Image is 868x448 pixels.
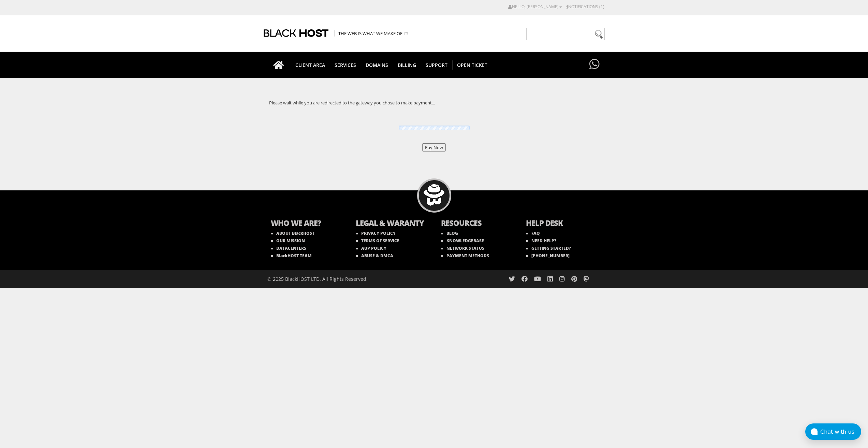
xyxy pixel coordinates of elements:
[271,218,342,230] b: WHO WE ARE?
[397,125,472,131] img: Loading
[335,30,408,37] span: The Web is what we make of it!
[421,60,453,70] span: Support
[330,52,361,78] a: SERVICES
[526,218,598,230] b: HELP DESK
[508,4,562,10] a: Hello, [PERSON_NAME]
[526,28,605,40] input: Need help?
[526,253,570,259] a: [PHONE_NUMBER]
[356,230,396,236] a: PRIVACY POLICY
[820,429,861,435] div: Chat with us
[441,238,484,244] a: KNOWLEDGEBASE
[441,245,484,251] a: NETWORK STATUS
[356,238,399,244] a: TERMS OF SERVICE
[291,60,330,70] span: CLIENT AREA
[361,60,393,70] span: Domains
[267,270,431,288] div: © 2025 BlackHOST LTD. All Rights Reserved.
[422,143,446,151] input: Pay Now
[356,245,386,251] a: AUP POLICY
[271,245,306,251] a: DATACENTERS
[271,253,312,259] a: BlackHOST TEAM
[423,184,445,206] img: BlackHOST mascont, Blacky.
[271,238,305,244] a: OUR MISSION
[264,94,605,111] div: Please wait while you are redirected to the gateway you chose to make payment...
[441,218,513,230] b: RESOURCES
[588,52,601,77] a: Have questions?
[441,230,458,236] a: BLOG
[452,60,492,70] span: Open Ticket
[356,218,427,230] b: LEGAL & WARANTY
[271,230,314,236] a: ABOUT BlackHOST
[452,52,492,78] a: Open Ticket
[330,60,361,70] span: SERVICES
[393,52,421,78] a: Billing
[526,238,556,244] a: NEED HELP?
[526,230,540,236] a: FAQ
[441,253,489,259] a: PAYMENT METHODS
[567,4,604,10] a: Notifications (1)
[393,60,421,70] span: Billing
[361,52,393,78] a: Domains
[266,52,291,78] a: Go to homepage
[356,253,393,259] a: ABUSE & DMCA
[526,245,571,251] a: GETTING STARTED?
[421,52,453,78] a: Support
[291,52,330,78] a: CLIENT AREA
[805,423,861,440] button: Chat with us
